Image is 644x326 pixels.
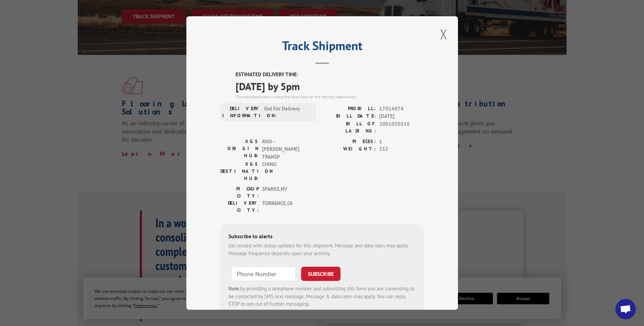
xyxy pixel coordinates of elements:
div: Subscribe to alerts [228,232,416,242]
div: by providing a telephone number and submitting this form you are consenting to be contacted by SM... [228,285,416,308]
label: DELIVERY INFORMATION: [222,105,261,119]
span: SPARKS , NV [262,185,308,200]
span: CHINO [262,161,308,182]
span: 352 [379,145,424,153]
label: PROBILL: [322,105,376,113]
h2: Track Shipment [220,41,424,54]
label: BILL OF LADING: [322,120,376,135]
div: Get texted with status updates for this shipment. Message and data rates may apply. Message frequ... [228,242,416,257]
span: RNO - [PERSON_NAME] TRANSP [262,138,308,161]
span: 2001020510 [379,120,424,135]
strong: Note: [228,285,240,292]
span: [DATE] [379,113,424,120]
input: Phone Number [231,267,296,281]
label: XGS ORIGIN HUB: [220,138,259,161]
span: Out For Delivery [264,105,310,119]
span: 1 [379,138,424,146]
div: The estimated time is using the time zone for the delivery destination. [236,94,424,100]
label: PIECES: [322,138,376,146]
label: XGS DESTINATION HUB: [220,161,259,182]
button: SUBSCRIBE [301,267,341,281]
label: PICKUP CITY: [220,185,259,200]
span: [DATE] by 5pm [236,79,424,94]
label: WEIGHT: [322,145,376,153]
a: Open chat [615,299,636,319]
label: DELIVERY CITY: [220,200,259,214]
label: BILL DATE: [322,113,376,120]
span: TORRANCE , CA [262,200,308,214]
label: ESTIMATED DELIVERY TIME: [236,71,424,79]
button: Close modal [438,25,449,43]
span: 17014074 [379,105,424,113]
